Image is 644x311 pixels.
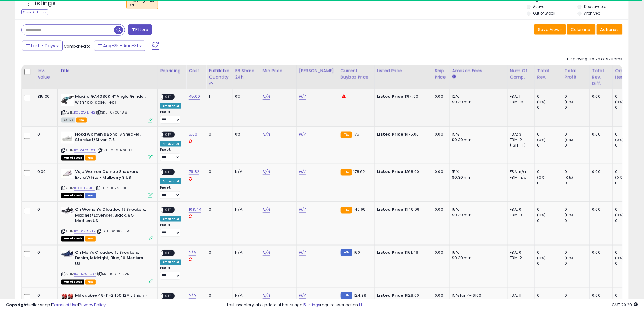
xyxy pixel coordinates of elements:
div: Ship Price [435,68,447,80]
div: ASIN: [61,207,153,241]
div: 15% [452,207,503,212]
div: ASIN: [61,250,153,284]
span: | SKU: 1069870882 [97,148,132,153]
img: 21l-U-eGFPL._SL40_.jpg [61,169,74,178]
a: B0D5FVCDXF [74,148,96,153]
a: N/A [263,207,270,213]
div: Num of Comp. [510,68,532,80]
div: 0 [565,105,590,110]
span: FBA [85,155,96,161]
div: 0 [565,207,590,212]
div: off [130,3,155,7]
button: Actions [597,24,623,35]
div: $161.49 [377,250,428,256]
div: $168.00 [377,169,428,175]
span: Compared to: [64,43,92,49]
a: N/A [299,207,306,213]
div: Preset: [160,266,181,280]
div: Displaying 1 to 25 of 97 items [567,56,623,62]
div: $0.30 min [452,175,503,180]
div: 0.00 [37,169,53,175]
div: Amazon AI [160,103,181,109]
a: N/A [299,250,306,256]
small: (0%) [615,213,624,217]
div: 0 [537,218,562,224]
a: N/A [299,131,306,137]
a: N/A [299,169,306,175]
img: 41kk7gPGApL._SL40_.jpg [61,250,74,257]
div: Current Buybox Price [341,68,372,80]
div: 0.00 [435,132,445,137]
div: 0 [565,169,590,175]
small: (0%) [565,256,573,261]
div: 0 [565,143,590,148]
div: 0.00 [435,207,445,212]
b: On Women's Cloudswift Sneakers, Magnet/Lavender, Black, 8.5 Medium US [75,207,149,225]
div: ASIN: [61,169,153,197]
div: 0 [209,169,228,175]
label: Out of Stock [533,11,555,16]
small: (0%) [565,100,573,104]
div: Preset: [160,110,181,124]
span: All listings that are currently out of stock and unavailable for purchase on Amazon [61,236,84,242]
div: [PERSON_NAME] [299,68,335,74]
button: Columns [567,24,596,35]
div: Title [60,68,155,74]
label: Archived [584,11,600,16]
div: FBA: n/a [510,169,530,175]
div: Amazon Fees [452,68,505,74]
span: OFF [163,170,173,175]
div: 0 [615,250,640,256]
div: 0 [565,218,590,224]
button: Save View [534,24,566,35]
b: Listed Price: [377,94,405,99]
span: FBA [85,280,96,285]
span: | SKU: 1067733015 [96,186,128,190]
small: (0%) [565,213,573,217]
div: Inv. value [37,68,55,80]
div: $149.99 [377,207,428,212]
small: FBA [341,132,352,138]
div: 15% [452,250,503,256]
span: | SKU: 1070048181 [96,110,128,115]
span: Last 7 Days [31,43,55,49]
div: Last InventoryLab Update: 4 hours ago, require user action. [227,302,638,308]
b: Makita GA4030K 4" Angle Grinder, with tool case, Teal [75,94,149,107]
a: N/A [263,94,270,100]
div: 0 [537,207,562,212]
div: 0 [37,132,53,137]
div: N/A [235,250,255,256]
small: FBA [341,207,352,214]
small: (0%) [615,137,624,142]
div: Repricing [160,68,184,74]
div: 0 [565,180,590,186]
span: OFF [163,132,173,137]
a: 108.44 [189,207,201,213]
div: FBM: 0 [510,212,530,218]
span: 178.62 [353,169,365,175]
div: 0% [235,132,255,137]
span: OFF [163,94,173,100]
div: 0% [235,94,255,99]
b: Listed Price: [377,131,405,137]
div: N/A [235,207,255,212]
span: FBA [85,236,96,242]
img: 315oY26xOUL._SL40_.jpg [61,132,74,144]
img: 41qxRDLd5wL._SL40_.jpg [61,207,74,214]
div: Ordered Items [615,68,638,80]
div: 15% [452,169,503,175]
a: B002OTDIH2 [74,110,95,115]
div: 0.00 [435,250,445,256]
div: 0.00 [592,94,608,99]
div: ( SFP: 1 ) [510,143,530,148]
small: (0%) [565,137,573,142]
label: Active [533,4,544,9]
div: 0.00 [435,94,445,99]
div: FBM: 16 [510,99,530,105]
div: FBA: 0 [510,207,530,212]
div: BB Share 24h. [235,68,257,80]
small: FBM [341,292,352,299]
span: 2025-09-8 20:20 GMT [612,302,638,308]
div: 0.00 [592,169,608,175]
b: Hoka Women's Bondi 9 Sneaker, Stardust/Silver, 7.5 [75,132,149,144]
